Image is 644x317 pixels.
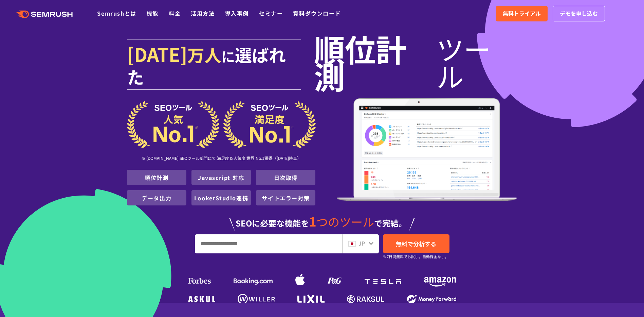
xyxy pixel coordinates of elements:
[314,35,437,89] span: 順位計測
[147,9,159,17] a: 機能
[191,9,215,17] a: 活用方法
[560,9,598,18] span: デモを申し込む
[145,173,168,182] a: 順位計測
[97,9,136,17] a: Semrushとは
[127,208,517,231] div: SEOに必要な機能を
[262,194,310,202] a: サイトエラー対策
[127,148,316,170] div: ※ [DOMAIN_NAME] SEOツール部門にて 満足度＆人気度 世界 No.1獲得（[DATE]時点）
[383,234,449,253] a: 無料で分析する
[309,212,316,230] span: 1
[221,46,235,66] span: に
[316,213,374,230] span: つのツール
[127,40,187,67] span: [DATE]
[198,173,244,182] a: Javascript 対応
[437,35,517,89] span: ツール
[496,6,548,21] a: 無料トライアル
[374,217,407,229] span: で完結。
[142,194,171,202] a: データ出力
[293,9,341,17] a: 資料ダウンロード
[274,173,298,182] a: 日次取得
[358,239,365,247] span: JP
[194,194,248,202] a: LookerStudio連携
[225,9,249,17] a: 導入事例
[259,9,283,17] a: セミナー
[396,239,436,248] span: 無料で分析する
[169,9,181,17] a: 料金
[383,253,448,260] small: ※7日間無料でお試し。自動課金なし。
[553,6,605,21] a: デモを申し込む
[127,42,286,89] span: 選ばれた
[187,42,221,67] span: 万人
[503,9,541,18] span: 無料トライアル
[195,235,342,253] input: URL、キーワードを入力してください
